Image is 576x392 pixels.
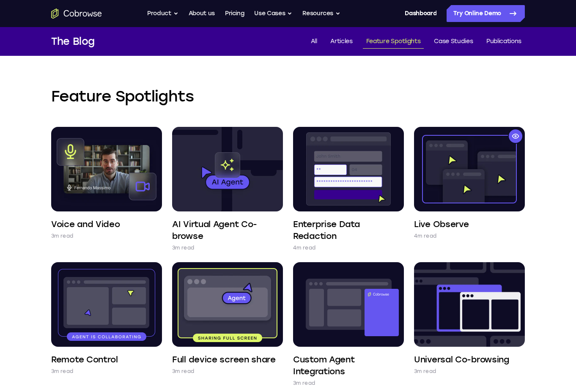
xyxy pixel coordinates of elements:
a: Voice and Video 3m read [51,127,162,240]
a: Articles [327,35,356,49]
h4: Custom Agent Integrations [293,354,404,377]
a: Try Online Demo [447,5,525,22]
a: Remote Control 3m read [51,262,162,376]
p: 4m read [293,244,315,252]
a: Go to the home page [51,8,102,19]
a: Universal Co-browsing 3m read [414,262,525,376]
a: Live Observe 4m read [414,127,525,240]
button: Use Cases [254,5,292,22]
a: AI Virtual Agent Co-browse 3m read [172,127,283,252]
a: Full device screen share 3m read [172,262,283,376]
h4: Live Observe [414,218,469,230]
p: 3m read [414,367,436,376]
button: Resources [302,5,340,22]
img: Full device screen share [172,262,283,347]
h2: Feature Spotlights [51,86,525,107]
h4: Universal Co-browsing [414,354,509,365]
a: Feature Spotlights [363,35,424,49]
button: Product [147,5,178,22]
img: Remote Control [51,262,162,347]
p: 3m read [172,244,194,252]
img: Live Observe [414,127,525,211]
a: Enterprise Data Redaction 4m read [293,127,404,252]
h4: Full device screen share [172,354,276,365]
a: About us [189,5,215,22]
img: Universal Co-browsing [414,262,525,347]
img: Custom Agent Integrations [293,262,404,347]
p: 4m read [414,232,436,240]
h4: Enterprise Data Redaction [293,218,404,242]
img: Voice and Video [51,127,162,211]
h4: AI Virtual Agent Co-browse [172,218,283,242]
a: Case Studies [431,35,476,49]
h1: The Blog [51,34,95,49]
a: Publications [483,35,525,49]
a: Dashboard [405,5,436,22]
p: 3m read [51,367,73,376]
p: 3m read [293,379,315,387]
p: 3m read [51,232,73,240]
h4: Voice and Video [51,218,120,230]
p: 3m read [172,367,194,376]
img: Enterprise Data Redaction [293,127,404,211]
img: AI Virtual Agent Co-browse [172,127,283,211]
a: Custom Agent Integrations 3m read [293,262,404,387]
a: Pricing [225,5,244,22]
h4: Remote Control [51,354,118,365]
a: All [307,35,321,49]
